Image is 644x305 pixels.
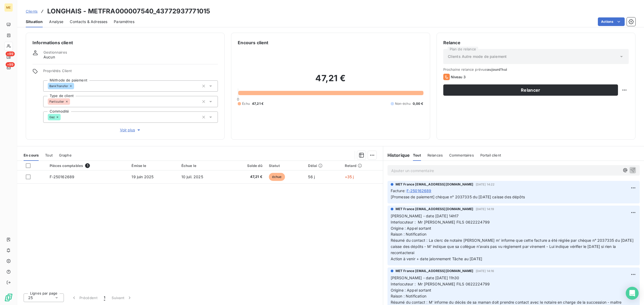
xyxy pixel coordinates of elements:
span: Portail client [480,153,501,157]
a: +99 [4,63,13,72]
span: Action à venir + date jalonnement Tâche au [DATE] [391,256,482,261]
span: En cours [24,153,39,157]
div: Retard [345,163,380,168]
span: Tout [413,153,421,157]
span: Raison : Notification [391,294,426,298]
span: +99 [6,62,15,67]
button: Suivant [108,292,136,303]
span: Paramètres [114,19,134,24]
span: 19 juin 2025 [131,174,153,179]
span: Voir plus [120,127,141,133]
h6: Informations client [32,39,218,46]
span: Prochaine relance prévue [443,67,629,72]
span: Interlocuteur : Mr [PERSON_NAME] FILS 0622224799 [391,282,490,286]
h6: Historique [383,152,410,158]
span: Gestionnaires [43,50,67,54]
span: Non-échu [395,101,411,106]
h2: 47,21 € [238,73,423,89]
span: +99 [6,51,15,56]
span: aujourd’hui [487,67,507,72]
span: Gaz [49,116,55,119]
span: 47,21 € [231,174,262,180]
input: Ajouter une valeur [70,99,74,104]
h6: Relance [443,39,629,46]
button: Relancer [443,84,618,96]
span: 56 j [308,174,315,179]
span: MET France [EMAIL_ADDRESS][DOMAIN_NAME] [396,182,474,187]
div: Délai [308,163,338,168]
a: +99 [4,53,13,61]
a: Clients [26,9,38,14]
img: Logo LeanPay [4,293,13,302]
span: échue [269,173,285,181]
span: Analyse [49,19,63,24]
span: 0,00 € [413,101,423,106]
span: Facture : [391,188,405,194]
span: Relances [427,153,443,157]
h3: LONGHAIS - METFRA000007540_43772937771015 [47,6,210,16]
span: Échu [242,101,250,106]
span: 10 juil. 2025 [181,174,203,179]
span: Tout [45,153,53,157]
span: F-250162689 [50,174,75,179]
span: +35 j [345,174,354,179]
span: F-250162689 [407,188,431,194]
div: Émise le [131,163,175,168]
div: Pièces comptables [50,163,125,168]
button: Actions [598,17,625,26]
div: Solde dû [231,163,262,168]
span: [DATE] 14:19 [476,207,494,211]
div: Échue le [181,163,224,168]
span: Raison : Notification [391,232,426,236]
div: Open Intercom Messenger [626,287,639,300]
span: [PERSON_NAME] - date [DATE] 14h17 [391,214,459,218]
div: ME [4,3,13,12]
span: Clients Autre mode de paiement [448,54,507,59]
button: Précédent [68,292,101,303]
span: Résumé du contact : La clerc de notaire [PERSON_NAME] m' informe que cette facture a été réglée p... [391,238,635,255]
span: 0 [237,97,239,101]
span: 1 [104,295,105,300]
span: Propriétés Client [43,69,218,76]
span: Origine : Appel sortant [391,288,431,292]
span: Aucun [43,54,55,60]
button: 1 [101,292,108,303]
span: Commentaires [449,153,474,157]
input: Ajouter une valeur [61,115,65,120]
span: Graphe [59,153,72,157]
h6: Encours client [238,39,268,46]
button: Voir plus [43,127,218,133]
span: [Promesse de paiement] chèque n° 2037335 du [DATE] caisse des dépôts [391,195,525,199]
span: 1 [85,163,90,168]
span: [PERSON_NAME] - date [DATE] 11h30 [391,276,459,280]
div: Statut [269,163,302,168]
span: Origine : Appel sortant [391,226,431,230]
span: Situation [26,19,43,24]
span: Clients [26,9,38,13]
span: MET France [EMAIL_ADDRESS][DOMAIN_NAME] [396,207,474,211]
span: Particulier [49,100,64,103]
span: [DATE] 14:22 [476,183,495,186]
span: Niveau 3 [451,75,466,79]
span: Interlocuteur : Mr [PERSON_NAME] FILS 0622224799 [391,220,490,224]
span: [DATE] 14:16 [476,269,494,273]
span: BankTransfer [49,84,68,88]
span: 47,21 € [252,101,264,106]
span: 25 [28,295,33,300]
input: Ajouter une valeur [74,84,78,88]
span: Contacts & Adresses [70,19,107,24]
span: MET France [EMAIL_ADDRESS][DOMAIN_NAME] [396,269,474,273]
